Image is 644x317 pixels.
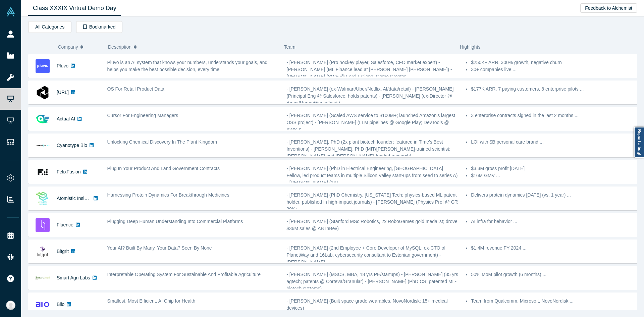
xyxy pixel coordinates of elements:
p: 3 enterprise contracts signed in the last 2 months ... [471,112,638,119]
img: Cyanotype Bio's Logo [36,139,50,153]
span: Plug In Your Product And Land Government Contracts [107,166,220,171]
span: Your AI? Built By Many. Your Data? Seen By None [107,245,212,251]
a: Actual AI [57,116,75,121]
span: Company [58,40,78,54]
span: - [PERSON_NAME] (Built space-grade wearables, NovoNordisk; 15+ medical devices) [286,298,447,311]
span: - [PERSON_NAME] (Scaled AWS service to $100M+; launched Amazon's largest OSS project) - [PERSON_N... [286,113,455,132]
span: Harnessing Protein Dynamics For Breakthrough Medicines [107,192,229,198]
span: Highlights [460,44,480,50]
a: Cyanotype Bio [57,143,87,148]
a: Bitgrit [57,249,69,254]
li: $16M GMV ... [471,172,638,179]
span: Team [284,44,296,50]
p: 50% MoM pilot growth (6 months) ... [471,271,638,278]
p: $177K ARR, 7 paying customers, 8 enterprise pilots ... [471,86,638,93]
span: - [PERSON_NAME] (Pro hockey player, Salesforce, CFO market expert) - [PERSON_NAME] (ML Finance le... [286,60,452,79]
img: Smart Agri Labs's Logo [36,271,50,285]
p: Team from Qualcomm, Microsoft, NovoNordisk ... [471,298,638,305]
img: Alchemist Vault Logo [6,7,15,16]
img: Fluence's Logo [36,218,50,232]
a: Smart Agri Labs [57,275,90,280]
span: - [PERSON_NAME], PhD (2x plant biotech founder; featured in Time's Best Inventions) - [PERSON_NAM... [286,139,450,159]
img: Biio's Logo [36,298,50,312]
img: Bitgrit's Logo [36,245,50,259]
button: All Categories [28,21,71,33]
li: $3.3M gross profit [DATE] [471,165,638,172]
img: Anna Sanchez's Account [6,301,15,310]
img: Atronous.ai's Logo [36,86,50,100]
p: Delivers protein dynamics [DATE] (vs. 1 year) ... [471,192,638,199]
img: Actual AI's Logo [36,112,50,126]
span: - [PERSON_NAME] (2nd Employee + Core Developer of MySQL; ex-CTO of PlanetWay and 16Lab, cybersecu... [286,245,445,265]
span: - [PERSON_NAME] (PhD in Electrical Engineering, [GEOGRAPHIC_DATA] Fellow, led product teams in mu... [286,166,458,185]
img: FelixFusion's Logo [36,165,50,179]
span: - [PERSON_NAME] (PhD Chemistry, [US_STATE] Tech; physics-based ML patent holder, published in hig... [286,192,458,212]
span: Unlocking Chemical Discovery In The Plant Kingdom [107,139,217,145]
a: Report a bug! [634,127,644,158]
span: OS For Retail Product Data [107,86,164,92]
span: - [PERSON_NAME] (MSCS, MBA, 18 yrs PE/startups) - [PERSON_NAME] (35 yrs agtech; patents @ Corteva... [286,272,458,291]
span: - [PERSON_NAME] (ex-Walmart/Uber/Netflix, AI/data/retail) - [PERSON_NAME] (Principal Eng @ Salesf... [286,86,453,106]
a: Fluence [57,222,73,227]
li: $250K+ ARR, 300% growth, negative churn [471,59,638,66]
a: Pluvo [57,63,68,68]
span: Cursor For Engineering Managers [107,113,178,118]
p: AI infra for behavior ... [471,218,638,225]
p: LOI with $B personal care brand ... [471,139,638,146]
button: Description [108,40,277,54]
li: 30+ companies live ... [471,66,638,73]
img: Atomistic Insights's Logo [36,192,50,206]
span: Description [108,40,131,54]
a: Biio [57,302,64,307]
span: Interpretable Operating System For Sustainable And Profitable Agriculture [107,272,261,277]
span: - [PERSON_NAME] (Stanford MSc Robotics, 2x RoboGames gold medalist; drove $36M sales @ AB InBev) [286,219,458,231]
a: Atomistic Insights [57,196,93,201]
span: Pluvo is an AI system that knows your numbers, understands your goals, and helps you make the bes... [107,60,268,72]
a: FelixFusion [57,169,81,174]
button: Company [58,40,101,54]
button: Bookmarked [76,21,122,33]
a: Class XXXIX Virtual Demo Day [28,0,121,16]
img: Pluvo's Logo [36,59,50,73]
p: $1.4M revenue FY 2024 ... [471,245,638,252]
span: Smallest, Most Efficient, AI Chip for Health [107,298,196,304]
a: [URL] [57,90,69,95]
button: Feedback to Alchemist [580,3,637,13]
span: Plugging Deep Human Understanding Into Commercial Platforms [107,219,243,224]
